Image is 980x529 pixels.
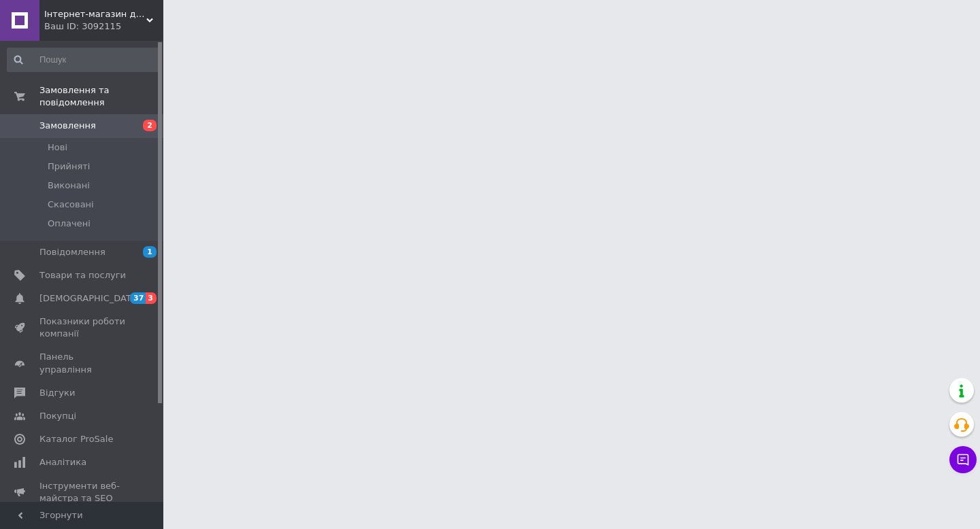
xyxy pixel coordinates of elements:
span: Нові [48,141,67,154]
span: Відгуки [39,387,75,399]
div: Ваш ID: 3092115 [44,20,163,33]
input: Пошук [7,48,161,72]
span: 2 [143,120,157,131]
span: Інструменти веб-майстра та SEO [39,480,126,505]
span: Прийняті [48,160,90,173]
span: Виконані [48,180,90,192]
span: Замовлення [39,120,96,132]
span: Панель управління [39,351,126,375]
span: 3 [146,292,157,304]
span: Інтернет-магазин дитячих товарів та товарів для дому "Твій Кіндер" [44,8,146,20]
span: Показники роботи компанії [39,315,126,340]
span: Товари та послуги [39,269,126,281]
span: [DEMOGRAPHIC_DATA] [39,292,140,305]
span: 1 [143,246,157,258]
span: 37 [130,292,146,304]
span: Аналітика [39,456,86,468]
span: Каталог ProSale [39,433,113,445]
span: Оплачені [48,218,91,230]
span: Покупці [39,410,76,422]
button: Чат з покупцем [949,446,977,473]
span: Повідомлення [39,246,105,258]
span: Скасовані [48,199,94,211]
span: Замовлення та повідомлення [39,84,163,109]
